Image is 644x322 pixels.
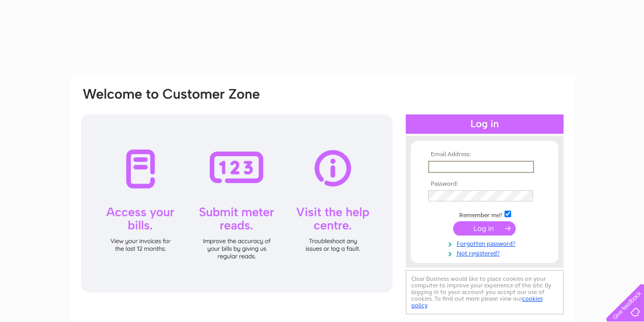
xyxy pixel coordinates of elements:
[428,238,544,248] a: Forgotten password?
[426,181,544,188] th: Password:
[426,209,544,219] td: Remember me?
[411,295,543,309] a: cookies policy
[428,248,544,257] a: Not registered?
[453,221,516,236] input: Submit
[406,270,564,314] div: Clear Business would like to place cookies on your computer to improve your experience of the sit...
[426,151,544,158] th: Email Address:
